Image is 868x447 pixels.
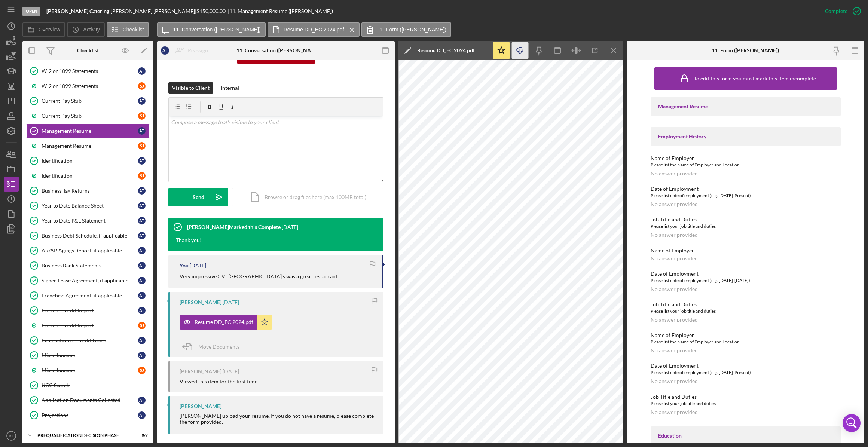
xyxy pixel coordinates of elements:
[651,155,841,161] div: Name of Employer
[42,382,149,388] div: UCC Search
[138,232,146,239] div: A T
[42,352,138,358] div: Miscellaneous
[123,27,144,33] label: Checklist
[26,303,150,318] a: Current Credit ReportAT
[651,317,698,323] div: No answer provided
[39,27,60,33] label: Overview
[46,8,109,14] b: [PERSON_NAME] Catering
[157,43,216,58] button: ATReassign
[651,301,841,307] div: Job Title and Duties
[138,367,146,374] div: S J
[223,368,239,374] time: 2025-07-16 20:50
[42,188,138,194] div: Business Tax Returns
[843,414,861,432] div: Open Intercom Messenger
[228,8,333,14] div: | 11. Management Resume ([PERSON_NAME])
[180,403,221,409] div: [PERSON_NAME]
[651,232,698,238] div: No answer provided
[138,322,146,329] div: S J
[42,113,138,119] div: Current Pay Stub
[26,183,150,198] a: Business Tax ReturnsAT
[198,343,239,350] span: Move Documents
[138,277,146,284] div: A T
[651,338,841,346] div: Please list the Name of Employer and Location
[42,128,138,134] div: Management Resume
[196,8,228,14] div: $150,000.00
[26,213,150,228] a: Year to Date P&L StatementAT
[134,433,148,438] div: 0 / 7
[138,307,146,314] div: A T
[651,409,698,415] div: No answer provided
[825,4,847,19] div: Complete
[138,202,146,209] div: A T
[188,43,208,58] div: Reassign
[9,434,13,438] text: BZ
[138,157,146,165] div: A T
[26,198,150,213] a: Year to Date Balance SheetAT
[190,263,206,269] time: 2025-07-21 16:47
[180,272,339,281] p: Very impressive CV. [GEOGRAPHIC_DATA]'s was a great restaurant.
[651,192,841,199] div: Please list date of employment (e.g. [DATE]-Present)
[26,363,150,378] a: MiscellaneousSJ
[268,22,360,37] button: Resume DD_EC 2024.pdf
[138,142,146,150] div: S J
[217,82,243,94] button: Internal
[138,82,146,90] div: S J
[42,68,138,74] div: W-2 or 1099 Statements
[138,397,146,404] div: A T
[42,203,138,209] div: Year to Date Balance Sheet
[26,378,150,393] a: UCC Search
[26,94,150,108] a: Current Pay StubAT
[42,397,138,403] div: Application Documents Collected
[138,352,146,359] div: A T
[138,217,146,224] div: A T
[26,348,150,363] a: MiscellaneousAT
[236,48,316,53] div: 11. Conversation ([PERSON_NAME])
[168,188,228,206] button: Send
[26,333,150,348] a: Explanation of Credit IssuesAT
[180,299,221,305] div: [PERSON_NAME]
[138,247,146,254] div: A T
[42,98,138,104] div: Current Pay Stub
[26,138,150,153] a: Management ResumeSJ
[138,67,146,75] div: A T
[172,82,210,94] div: Visible to Client
[651,286,698,292] div: No answer provided
[26,318,150,333] a: Current Credit ReportSJ
[651,171,698,177] div: No answer provided
[42,143,138,149] div: Management Resume
[658,433,833,439] div: Education
[173,27,261,33] label: 11. Conversation ([PERSON_NAME])
[138,112,146,120] div: S J
[26,123,150,138] a: Management ResumeAT
[42,263,138,269] div: Business Bank Statements
[22,7,40,16] div: Open
[195,319,253,325] div: Resume DD_EC 2024.pdf
[651,161,841,169] div: Please list the Name of Employer and Location
[138,411,146,419] div: A T
[37,433,129,438] div: Prequalification Decision Phase
[26,273,150,288] a: Signed Lease Agreement, if applicableAT
[138,292,146,299] div: A T
[138,187,146,195] div: A T
[223,299,239,305] time: 2025-07-21 16:38
[42,218,138,224] div: Year to Date P&L Statement
[22,22,65,37] button: Overview
[651,186,841,192] div: Date of Employment
[282,224,298,230] time: 2025-07-28 15:59
[26,108,150,123] a: Current Pay StubSJ
[651,400,841,407] div: Please list your job title and duties.
[83,27,100,33] label: Activity
[26,393,150,408] a: Application Documents CollectedAT
[651,223,841,230] div: Please list your job title and duties.
[378,27,446,33] label: 11. Form ([PERSON_NAME])
[107,22,149,37] button: Checklist
[221,82,239,94] div: Internal
[361,22,451,37] button: 11. Form ([PERSON_NAME])
[694,76,816,82] div: To edit this form you must mark this item incomplete
[138,337,146,344] div: A T
[4,428,19,443] button: BZ
[651,255,698,261] div: No answer provided
[817,4,864,19] button: Complete
[180,337,247,356] button: Move Documents
[651,363,841,369] div: Date of Employment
